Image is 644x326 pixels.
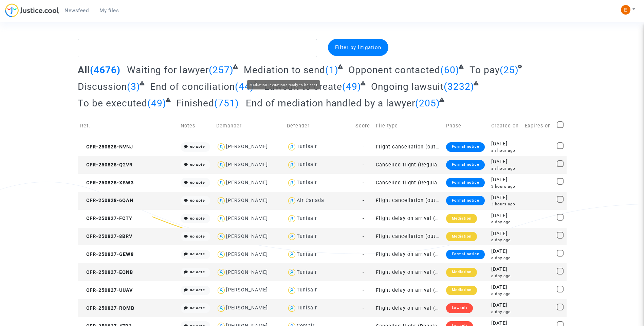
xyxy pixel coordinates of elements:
[373,228,444,246] td: Flight cancellation (outside of EU - Montreal Convention)
[80,305,134,311] span: CFR-250827-RQMB
[297,287,317,293] div: Tunisair
[446,214,477,223] div: Mediation
[216,303,226,313] img: icon-user.svg
[297,216,317,221] div: Tunisair
[491,273,520,279] div: a day ago
[287,303,297,313] img: icon-user.svg
[287,178,297,188] img: icon-user.svg
[363,287,364,293] span: -
[226,216,268,221] div: [PERSON_NAME]
[216,196,226,206] img: icon-user.svg
[470,64,500,76] span: To pay
[178,114,214,138] td: Notes
[127,64,209,76] span: Waiting for lawyer
[363,144,364,150] span: -
[226,287,268,293] div: [PERSON_NAME]
[297,305,317,311] div: Tunisair
[297,233,317,239] div: Tunisair
[216,232,226,242] img: icon-user.svg
[176,98,214,109] span: Finished
[373,245,444,263] td: Flight delay on arrival (outside of EU - Montreal Convention)
[491,184,520,189] div: 3 hours ago
[190,252,205,256] i: no note
[491,237,520,243] div: a day ago
[297,180,317,185] div: Tunisair
[444,114,489,138] td: Phase
[522,114,555,138] td: Expires on
[287,249,297,259] img: icon-user.svg
[491,230,520,238] div: [DATE]
[446,232,477,241] div: Mediation
[244,64,325,76] span: Mediation to send
[90,64,121,76] span: (4676)
[373,281,444,299] td: Flight delay on arrival (outside of EU - Montreal Convention)
[80,144,133,150] span: CFR-250828-NVNJ
[500,64,519,76] span: (25)
[446,303,473,313] div: Lawsuit
[491,248,520,255] div: [DATE]
[373,174,444,192] td: Cancelled flight (Regulation EC 261/2004)
[363,216,364,221] span: -
[287,160,297,170] img: icon-user.svg
[444,81,474,92] span: (3232)
[373,114,444,138] td: File type
[287,214,297,224] img: icon-user.svg
[147,98,166,109] span: (49)
[342,81,361,92] span: (49)
[80,162,133,168] span: CFR-250828-Q2VR
[373,156,444,174] td: Cancelled flight (Regulation EC 261/2004)
[621,5,630,15] img: ACg8ocIeiFvHKe4dA5oeRFd_CiCnuxWUEc1A2wYhRJE3TTWt=s96-c
[446,250,484,259] div: Formal notice
[491,148,520,154] div: an hour ago
[363,198,364,203] span: -
[264,81,342,92] span: Lawsuit to create
[216,285,226,295] img: icon-user.svg
[226,144,268,149] div: [PERSON_NAME]
[491,255,520,261] div: a day ago
[216,214,226,224] img: icon-user.svg
[190,288,205,292] i: no note
[284,114,353,138] td: Defender
[491,219,520,225] div: a day ago
[59,5,94,16] a: Newsfeed
[491,212,520,220] div: [DATE]
[246,98,415,109] span: End of mediation handled by a lawyer
[94,5,124,16] a: My files
[226,180,268,185] div: [PERSON_NAME]
[325,64,338,76] span: (1)
[287,196,297,206] img: icon-user.svg
[216,142,226,152] img: icon-user.svg
[78,114,178,138] td: Ref.
[226,251,268,257] div: [PERSON_NAME]
[373,192,444,210] td: Flight cancellation (outside of EU - Montreal Convention)
[287,285,297,295] img: icon-user.svg
[190,270,205,274] i: no note
[446,286,477,295] div: Mediation
[446,178,484,187] div: Formal notice
[373,263,444,281] td: Flight delay on arrival (outside of EU - Montreal Convention)
[287,142,297,152] img: icon-user.svg
[80,180,134,186] span: CFR-250828-XBW3
[78,81,127,92] span: Discussion
[373,299,444,317] td: Flight delay on arrival (outside of EU - Montreal Convention)
[491,284,520,291] div: [DATE]
[99,7,119,14] span: My files
[287,267,297,277] img: icon-user.svg
[297,144,317,149] div: Tunisair
[226,233,268,239] div: [PERSON_NAME]
[216,267,226,277] img: icon-user.svg
[226,162,268,167] div: [PERSON_NAME]
[214,114,284,138] td: Demander
[216,178,226,188] img: icon-user.svg
[216,249,226,259] img: icon-user.svg
[190,216,205,221] i: no note
[491,302,520,309] div: [DATE]
[335,44,381,50] span: Filter by litigation
[297,162,317,167] div: Tunisair
[446,196,484,205] div: Formal notice
[297,198,324,203] div: Air Canada
[363,305,364,311] span: -
[440,64,459,76] span: (60)
[348,64,440,76] span: Opponent contacted
[446,160,484,169] div: Formal notice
